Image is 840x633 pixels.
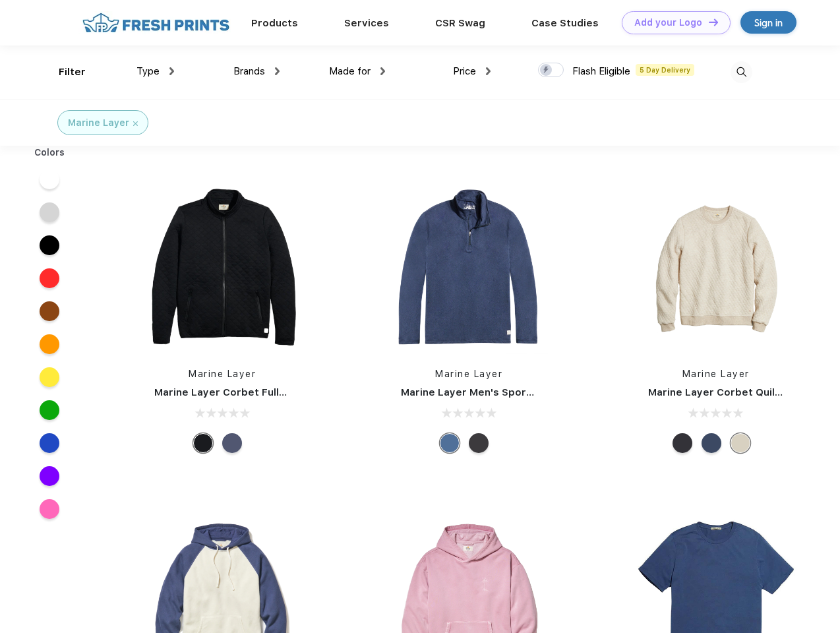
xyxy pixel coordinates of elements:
img: func=resize&h=266 [628,179,804,354]
a: Sign in [740,11,796,34]
img: desktop_search.svg [731,61,752,83]
img: func=resize&h=266 [135,179,310,354]
img: DT [709,18,718,26]
a: Marine Layer Men's Sport Quarter Zip [401,386,592,398]
span: Brands [233,65,265,77]
span: Flash Eligible [572,65,630,77]
img: filter_cancel.svg [133,121,138,126]
a: Marine Layer [435,369,502,379]
div: Sign in [754,15,783,30]
img: dropdown.png [169,67,174,75]
div: Add your Logo [634,17,702,28]
a: Products [251,17,298,29]
img: fo%20logo%202.webp [78,11,233,34]
div: Charcoal [469,433,489,453]
a: CSR Swag [435,17,485,29]
div: Marine Layer [68,116,129,130]
a: Services [344,17,389,29]
a: Marine Layer [189,369,256,379]
div: Filter [59,65,86,80]
div: Navy Heather [702,433,721,453]
div: Oat Heather [731,433,750,453]
div: Black [193,433,213,453]
img: dropdown.png [275,67,280,75]
span: Type [136,65,160,77]
div: Charcoal [673,433,692,453]
span: 5 Day Delivery [636,64,694,76]
a: Marine Layer Corbet Full-Zip Jacket [154,386,337,398]
span: Price [453,65,476,77]
a: Marine Layer [682,369,750,379]
img: func=resize&h=266 [381,179,556,354]
div: Navy [222,433,242,453]
span: Made for [329,65,371,77]
div: Deep Denim [440,433,460,453]
div: Colors [24,146,75,160]
img: dropdown.png [380,67,385,75]
img: dropdown.png [486,67,491,75]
